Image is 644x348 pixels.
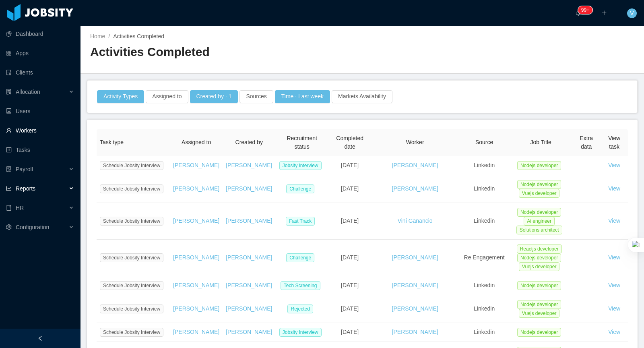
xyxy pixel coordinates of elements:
[474,329,495,335] span: Linkedin
[100,161,163,170] span: Schedule Jobsity Interview
[392,329,438,335] a: [PERSON_NAME]
[235,139,263,145] span: Created by
[100,328,163,337] span: Schedule Jobsity Interview
[392,282,438,288] a: [PERSON_NAME]
[398,217,433,224] a: Vini Ganancio
[576,10,581,16] i: icon: bell
[281,281,320,290] span: Tech Screening
[100,304,163,313] span: Schedule Jobsity Interview
[519,262,560,271] span: Vuejs developer
[517,281,561,290] span: Nodejs developer
[100,253,163,262] span: Schedule Jobsity Interview
[173,185,219,192] a: [PERSON_NAME]
[173,217,219,224] a: [PERSON_NAME]
[328,156,371,175] td: [DATE]
[406,139,424,145] span: Worker
[279,328,322,337] span: Jobsity Interview
[517,180,561,189] span: Nodejs developer
[608,217,620,224] a: View
[173,254,219,261] a: [PERSON_NAME]
[608,329,620,335] a: View
[524,217,555,226] span: Ai engineer
[113,33,164,39] span: Activities Completed
[578,6,592,14] sup: 911
[517,253,561,262] span: Nodejs developer
[97,90,144,103] button: Activity Types
[328,240,371,276] td: [DATE]
[286,217,315,226] span: Fast Track
[517,244,562,253] span: Reactjs developer
[226,305,272,312] a: [PERSON_NAME]
[146,90,188,103] button: Assigned to
[474,282,495,288] span: Linkedin
[16,166,33,172] span: Payroll
[16,185,35,192] span: Reports
[601,10,607,16] i: icon: plus
[190,90,238,103] button: Created by · 1
[475,139,493,145] span: Source
[275,90,330,103] button: Time · Last week
[6,26,74,42] a: icon: pie-chartDashboard
[281,282,324,288] a: Tech Screening
[173,329,219,335] a: [PERSON_NAME]
[108,33,110,39] span: /
[608,254,620,261] a: View
[16,224,49,230] span: Configuration
[6,103,74,119] a: icon: robotUsers
[6,89,12,95] i: icon: solution
[286,185,318,192] a: Challenge
[173,282,219,288] a: [PERSON_NAME]
[100,217,163,226] span: Schedule Jobsity Interview
[6,45,74,61] a: icon: appstoreApps
[6,122,74,139] a: icon: userWorkers
[580,135,593,150] span: Extra data
[226,185,272,192] a: [PERSON_NAME]
[286,184,314,193] span: Challenge
[6,142,74,158] a: icon: profileTasks
[6,166,12,172] i: icon: file-protect
[286,253,314,262] span: Challenge
[328,203,371,240] td: [DATE]
[279,161,322,170] span: Jobsity Interview
[226,329,272,335] a: [PERSON_NAME]
[90,44,362,60] h2: Activities Completed
[328,276,371,295] td: [DATE]
[392,185,438,192] a: [PERSON_NAME]
[464,254,505,261] span: Re Engagement
[287,305,316,312] a: Rejected
[226,254,272,261] a: [PERSON_NAME]
[226,282,272,288] a: [PERSON_NAME]
[6,64,74,81] a: icon: auditClients
[328,175,371,203] td: [DATE]
[517,161,561,170] span: Nodejs developer
[239,90,273,103] button: Sources
[608,135,620,150] span: View task
[328,295,371,323] td: [DATE]
[328,323,371,342] td: [DATE]
[336,135,363,150] span: Completed date
[630,8,634,18] span: V
[516,226,562,234] span: Solutions architect
[530,139,551,145] span: Job Title
[392,305,438,312] a: [PERSON_NAME]
[474,305,495,312] span: Linkedin
[16,205,24,211] span: HR
[173,162,219,168] a: [PERSON_NAME]
[16,89,40,95] span: Allocation
[474,217,495,224] span: Linkedin
[279,329,325,335] a: Jobsity Interview
[608,282,620,288] a: View
[100,281,163,290] span: Schedule Jobsity Interview
[6,205,12,211] i: icon: book
[519,189,560,198] span: Vuejs developer
[286,254,318,261] a: Challenge
[474,185,495,192] span: Linkedin
[608,305,620,312] a: View
[517,300,561,309] span: Nodejs developer
[287,135,317,150] span: Recruitment status
[100,139,124,145] span: Task type
[392,254,438,261] a: [PERSON_NAME]
[286,217,318,224] a: Fast Track
[6,224,12,230] i: icon: setting
[332,90,392,103] button: Markets Availability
